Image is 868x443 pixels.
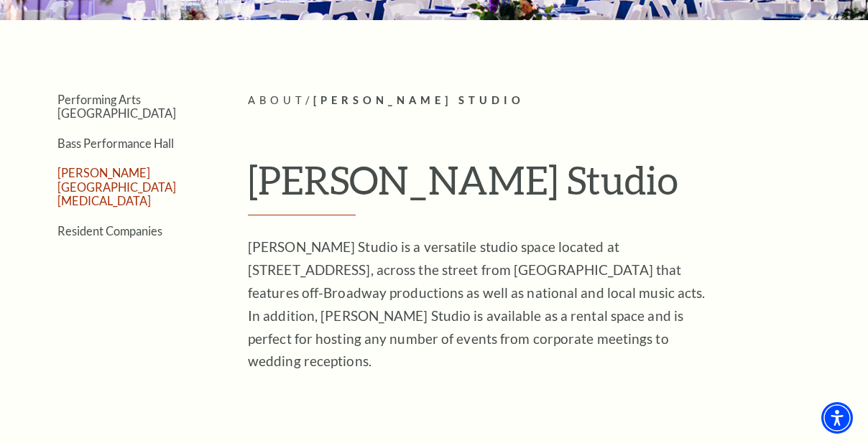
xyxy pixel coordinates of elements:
[248,236,715,373] p: [PERSON_NAME] Studio is a versatile studio space located at [STREET_ADDRESS], across the street f...
[57,166,176,207] a: [PERSON_NAME][GEOGRAPHIC_DATA][MEDICAL_DATA]
[57,224,162,238] a: Resident Companies
[821,402,853,434] div: Accessibility Menu
[313,94,525,106] span: [PERSON_NAME] Studio
[248,94,305,106] span: About
[57,136,174,150] a: Bass Performance Hall
[248,92,854,110] p: /
[248,157,854,215] h1: [PERSON_NAME] Studio
[57,93,176,120] a: Performing Arts [GEOGRAPHIC_DATA]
